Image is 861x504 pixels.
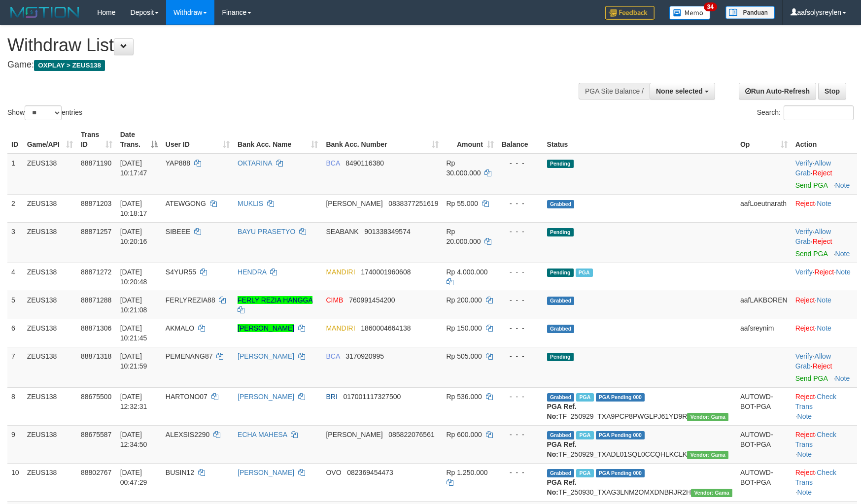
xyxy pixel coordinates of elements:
td: TF_250930_TXAG3LNM2OMXDNBRJR2H [543,463,736,501]
img: MOTION_logo.png [7,5,82,20]
div: - - - [502,267,539,277]
span: [DATE] 10:20:48 [120,268,147,286]
th: User ID: activate to sort column ascending [162,126,234,154]
div: - - - [502,392,539,402]
span: Rp 600.000 [447,431,482,438]
span: Pending [547,228,574,236]
th: Bank Acc. Name: activate to sort column ascending [234,126,322,154]
span: BCA [326,159,340,167]
span: Pending [547,353,574,361]
a: Reject [795,431,815,438]
a: Check Trans [795,393,836,410]
td: 6 [7,319,23,347]
span: 88871257 [81,228,111,235]
td: · · [792,154,857,195]
span: Rp 30.000.000 [447,159,481,177]
span: SEABANK [326,228,358,235]
a: Allow Grab [795,352,831,370]
img: panduan.png [725,6,775,19]
a: Reject [795,296,815,304]
span: [DATE] 10:21:45 [120,324,147,342]
td: aafsreynim [736,319,792,347]
div: - - - [502,351,539,361]
img: Feedback.jpg [605,6,654,20]
a: Allow Grab [795,159,831,177]
span: MANDIRI [326,268,355,276]
span: 88871272 [81,268,111,276]
td: AUTOWD-BOT-PGA [736,425,792,463]
span: Marked by aafsreyleap [576,469,593,477]
span: 88871288 [81,296,111,304]
span: PGA Pending [596,431,645,439]
a: Reject [815,268,834,276]
span: BCA [326,352,340,360]
h1: Withdraw List [7,35,564,55]
span: Grabbed [547,469,575,477]
a: Check Trans [795,469,836,486]
a: Run Auto-Refresh [739,83,816,100]
span: S4YUR55 [166,268,196,276]
a: Note [836,268,851,276]
a: Note [817,200,831,207]
th: Status [543,126,736,154]
input: Search: [784,105,854,120]
div: - - - [502,158,539,168]
span: · [795,228,831,245]
a: Note [797,450,812,458]
span: AKMALO [166,324,194,332]
span: · [795,159,831,177]
td: ZEUS138 [23,319,77,347]
td: ZEUS138 [23,425,77,463]
span: Copy 1860004664138 to clipboard [361,324,411,332]
a: Note [835,250,850,258]
a: Note [797,412,812,420]
td: ZEUS138 [23,291,77,319]
th: Op: activate to sort column ascending [736,126,792,154]
div: - - - [502,468,539,477]
td: · [792,194,857,222]
a: Send PGA [795,374,827,382]
a: Stop [818,83,846,100]
span: PGA Pending [596,469,645,477]
a: Verify [795,159,813,167]
div: - - - [502,295,539,305]
a: Verify [795,268,813,276]
span: Copy 901338349574 to clipboard [364,228,410,235]
td: TF_250929_TXADL01SQL0CCQHLKCLK [543,425,736,463]
span: [DATE] 10:18:17 [120,200,147,217]
span: [PERSON_NAME] [326,431,382,438]
a: Send PGA [795,250,827,258]
td: · · [792,463,857,501]
span: FERLYREZIA88 [166,296,215,304]
td: 8 [7,387,23,425]
span: Marked by aafsolysreylen [576,269,593,277]
span: [DATE] 12:34:50 [120,431,147,448]
span: [DATE] 10:21:08 [120,296,147,314]
span: SIBEEE [166,228,191,235]
td: aafLoeutnarath [736,194,792,222]
td: 3 [7,222,23,263]
span: Rp 505.000 [447,352,482,360]
a: Note [797,488,812,496]
span: PGA Pending [596,393,645,402]
div: PGA Site Balance / [579,83,650,100]
td: AUTOWD-BOT-PGA [736,387,792,425]
td: TF_250929_TXA9PCP8PWGLPJ61YD9R [543,387,736,425]
a: Reject [813,169,832,177]
span: Rp 536.000 [447,393,482,401]
span: Rp 4.000.000 [447,268,488,276]
span: Marked by aafpengsreynich [576,431,593,439]
th: ID [7,126,23,154]
td: aafLAKBOREN [736,291,792,319]
a: Reject [795,200,815,207]
b: PGA Ref. No: [547,478,577,496]
td: · · [792,387,857,425]
td: ZEUS138 [23,387,77,425]
button: None selected [650,83,715,100]
span: Copy 8490116380 to clipboard [345,159,384,167]
th: Game/API: activate to sort column ascending [23,126,77,154]
span: Grabbed [547,431,575,439]
th: Bank Acc. Number: activate to sort column ascending [322,126,442,154]
b: PGA Ref. No: [547,403,577,420]
a: BAYU PRASETYO [238,228,295,235]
